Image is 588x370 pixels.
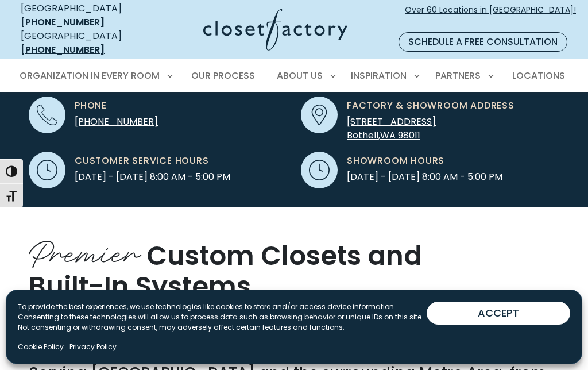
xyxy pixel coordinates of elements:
[435,69,481,82] span: Partners
[146,237,422,274] span: Custom Closets and
[512,69,565,82] span: Locations
[380,129,396,142] span: WA
[203,9,347,51] img: Closet Factory Logo
[21,16,105,29] a: [PHONE_NUMBER]
[405,4,576,28] span: Over 60 Locations in [GEOGRAPHIC_DATA]!
[18,302,427,333] p: To provide the best experiences, we use technologies like cookies to store and/or access device i...
[75,99,107,113] span: Phone
[20,69,160,82] span: Organization in Every Room
[11,60,577,92] nav: Primary Menu
[399,32,567,52] a: Schedule a Free Consultation
[347,170,502,184] span: [DATE] - [DATE] 8:00 AM - 5:00 PM
[347,115,436,142] a: [STREET_ADDRESS] Bothell,WA 98011
[347,154,444,168] span: Showroom Hours
[351,69,407,82] span: Inspiration
[347,99,514,113] span: Factory & Showroom Address
[75,115,158,128] a: [PHONE_NUMBER]
[75,170,230,184] span: [DATE] - [DATE] 8:00 AM - 5:00 PM
[21,29,146,57] div: [GEOGRAPHIC_DATA]
[21,43,105,56] a: [PHONE_NUMBER]
[398,129,420,142] span: 98011
[18,342,64,352] a: Cookie Policy
[347,129,378,142] span: Bothell
[21,2,146,29] div: [GEOGRAPHIC_DATA]
[69,342,117,352] a: Privacy Policy
[347,115,436,128] span: [STREET_ADDRESS]
[277,69,323,82] span: About Us
[191,69,255,82] span: Our Process
[75,154,209,168] span: Customer Service Hours
[29,225,140,275] span: Premier
[29,267,251,304] span: Built-In Systems
[427,302,570,325] button: ACCEPT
